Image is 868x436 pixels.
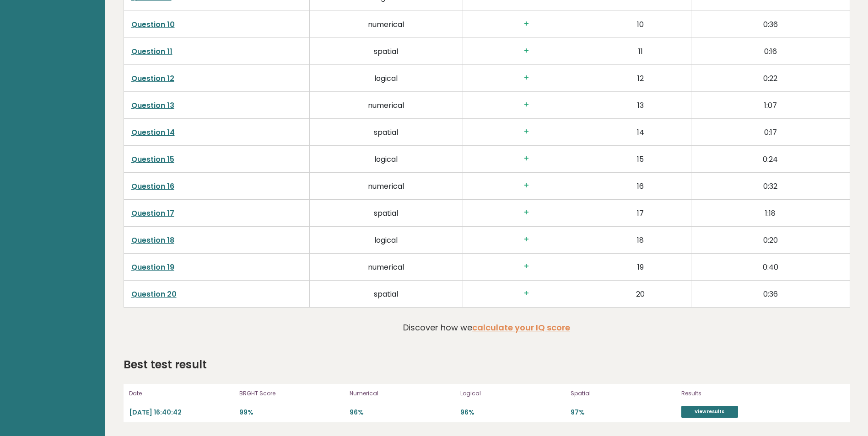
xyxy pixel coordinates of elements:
a: Question 20 [131,289,177,299]
p: [DATE] 16:40:42 [129,408,234,417]
td: logical [309,226,463,253]
a: Question 11 [131,46,173,57]
p: Spatial [571,389,675,398]
h3: + [470,46,582,56]
td: 15 [590,145,691,172]
a: Question 19 [131,262,174,272]
td: spatial [309,199,463,226]
a: calculate your IQ score [472,322,570,333]
td: 11 [590,37,691,64]
td: 13 [590,91,691,118]
td: numerical [309,11,463,37]
h3: + [470,181,582,191]
td: numerical [309,91,463,118]
h3: + [470,19,582,29]
td: 0:20 [691,226,850,253]
p: 96% [350,408,454,417]
td: 10 [590,11,691,37]
a: Question 10 [131,19,175,30]
a: Question 13 [131,100,174,111]
td: spatial [309,118,463,145]
td: 0:22 [691,64,850,91]
td: 0:16 [691,37,850,64]
td: spatial [309,280,463,307]
td: 0:32 [691,172,850,199]
a: View results [681,406,738,418]
td: 1:18 [691,199,850,226]
td: numerical [309,172,463,199]
p: BRGHT Score [239,389,344,398]
h3: + [470,127,582,137]
td: 0:36 [691,11,850,37]
td: 12 [590,64,691,91]
td: logical [309,64,463,91]
h3: + [470,289,582,298]
td: 17 [590,199,691,226]
td: 0:40 [691,253,850,280]
p: Discover how we [403,321,570,334]
a: Question 14 [131,127,175,138]
a: Question 15 [131,154,174,165]
p: 97% [571,408,675,417]
h3: + [470,73,582,83]
a: Question 16 [131,181,174,191]
h3: + [470,235,582,245]
h2: Best test result [124,356,207,373]
td: 0:17 [691,118,850,145]
td: 0:36 [691,280,850,307]
td: 19 [590,253,691,280]
a: Question 12 [131,73,174,84]
td: logical [309,145,463,172]
td: 1:07 [691,91,850,118]
a: Question 17 [131,208,174,218]
td: spatial [309,37,463,64]
p: 99% [239,408,344,417]
h3: + [470,208,582,218]
h3: + [470,100,582,110]
h3: + [470,154,582,164]
td: 20 [590,280,691,307]
td: numerical [309,253,463,280]
p: 96% [460,408,565,417]
h3: + [470,262,582,271]
td: 0:24 [691,145,850,172]
td: 18 [590,226,691,253]
td: 16 [590,172,691,199]
p: Results [681,389,777,398]
p: Date [129,389,234,398]
p: Logical [460,389,565,398]
td: 14 [590,118,691,145]
p: Numerical [350,389,454,398]
a: Question 18 [131,235,174,245]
